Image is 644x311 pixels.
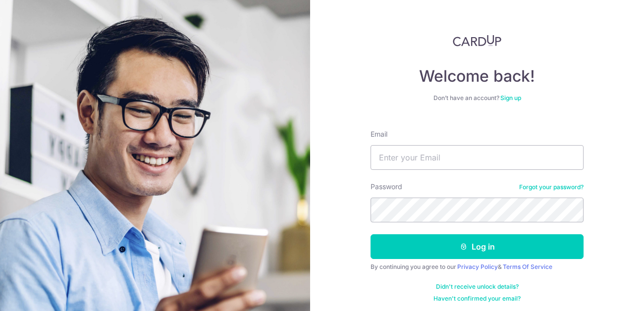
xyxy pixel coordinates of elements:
a: Didn't receive unlock details? [436,283,519,291]
label: Password [371,182,402,192]
img: CardUp Logo [453,35,501,47]
a: Forgot your password? [519,183,584,191]
a: Haven't confirmed your email? [433,295,521,303]
button: Log in [371,234,584,259]
a: Sign up [500,94,521,102]
div: By continuing you agree to our & [371,263,584,271]
label: Email [371,129,387,139]
div: Don’t have an account? [371,94,584,102]
input: Enter your Email [371,145,584,170]
a: Privacy Policy [457,263,498,270]
h4: Welcome back! [371,66,584,86]
a: Terms Of Service [503,263,552,270]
